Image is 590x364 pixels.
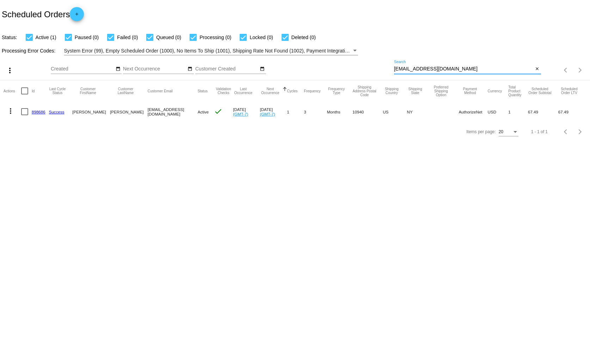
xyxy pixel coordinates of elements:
[123,66,186,72] input: Next Occurrence
[148,101,198,122] mat-cell: [EMAIL_ADDRESS][DOMAIN_NAME]
[558,87,580,95] button: Change sorting for LifetimeValue
[233,112,248,116] a: (GMT-7)
[407,101,430,122] mat-cell: NY
[260,101,287,122] mat-cell: [DATE]
[2,7,84,21] h2: Scheduled Orders
[117,33,138,42] span: Failed (0)
[352,85,376,97] button: Change sorting for ShippingPostcode
[528,101,558,122] mat-cell: 67.49
[110,101,148,122] mat-cell: [PERSON_NAME]
[188,66,192,72] mat-icon: date_range
[49,87,66,95] button: Change sorting for LastProcessingCycleId
[32,89,35,93] button: Change sorting for Id
[2,48,56,54] span: Processing Error Codes:
[199,33,231,42] span: Processing (0)
[6,107,15,115] mat-icon: more_vert
[116,66,121,72] mat-icon: date_range
[559,63,573,77] button: Previous page
[558,101,586,122] mat-cell: 67.49
[430,85,452,97] button: Change sorting for PreferredShippingOption
[499,129,503,134] span: 20
[508,80,528,101] mat-header-cell: Total Product Quantity
[287,89,297,93] button: Change sorting for Cycles
[535,66,540,72] mat-icon: close
[383,87,400,95] button: Change sorting for ShippingCountry
[2,35,17,40] span: Status:
[110,87,141,95] button: Change sorting for CustomerLastName
[156,33,181,42] span: Queued (0)
[304,89,320,93] button: Change sorting for Frequency
[291,33,316,42] span: Deleted (0)
[75,33,99,42] span: Paused (0)
[327,87,346,95] button: Change sorting for FrequencyType
[64,47,358,55] mat-select: Filter by Processing Error Codes
[72,101,110,122] mat-cell: [PERSON_NAME]
[233,87,253,95] button: Change sorting for LastOccurrenceUtc
[459,87,481,95] button: Change sorting for PaymentMethod.Type
[559,125,573,139] button: Previous page
[508,101,528,122] mat-cell: 1
[407,87,424,95] button: Change sorting for ShippingState
[51,66,114,72] input: Created
[233,101,260,122] mat-cell: [DATE]
[394,66,534,72] input: Search
[73,12,81,20] mat-icon: add
[250,33,273,42] span: Locked (0)
[214,80,233,101] mat-header-cell: Validation Checks
[49,110,64,114] a: Success
[304,101,327,122] mat-cell: 3
[214,107,222,116] mat-icon: check
[260,66,265,72] mat-icon: date_range
[198,89,208,93] button: Change sorting for Status
[352,101,383,122] mat-cell: 10940
[327,101,352,122] mat-cell: Months
[6,66,14,75] mat-icon: more_vert
[573,63,587,77] button: Next page
[383,101,407,122] mat-cell: US
[260,87,281,95] button: Change sorting for NextOccurrenceUtc
[72,87,104,95] button: Change sorting for CustomerFirstName
[260,112,275,116] a: (GMT-7)
[148,89,173,93] button: Change sorting for CustomerEmail
[287,101,304,122] mat-cell: 1
[488,101,509,122] mat-cell: USD
[36,33,56,42] span: Active (1)
[534,66,541,73] button: Clear
[466,129,496,134] div: Items per page:
[573,125,587,139] button: Next page
[198,110,209,114] span: Active
[32,110,45,114] a: 898686
[531,129,548,134] div: 1 - 1 of 1
[528,87,552,95] button: Change sorting for Subtotal
[459,101,488,122] mat-cell: AuthorizeNet
[195,66,259,72] input: Customer Created
[488,89,502,93] button: Change sorting for CurrencyIso
[499,130,518,135] mat-select: Items per page:
[4,80,21,101] mat-header-cell: Actions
